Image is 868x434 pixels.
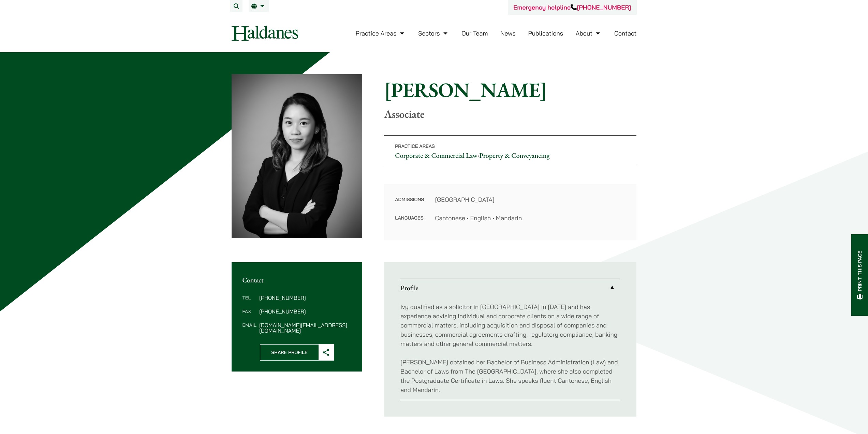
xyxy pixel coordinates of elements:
a: EN [251,3,266,9]
h2: Contact [242,276,352,284]
a: Publications [528,29,563,37]
span: Practice Areas [395,143,435,149]
img: Logo of Haldanes [232,26,298,41]
dt: Languages [395,213,424,223]
dd: [PHONE_NUMBER] [259,295,351,300]
p: [PERSON_NAME] obtained her Bachelor of Business Administration (Law) and Bachelor of Laws from Th... [400,358,620,394]
a: Our Team [461,29,488,37]
a: Contact [614,29,637,37]
dt: Email [242,322,256,333]
dt: Tel [242,295,256,309]
a: Profile [400,279,620,297]
dd: [DOMAIN_NAME][EMAIL_ADDRESS][DOMAIN_NAME] [259,322,351,333]
dt: Admissions [395,195,424,213]
dd: [PHONE_NUMBER] [259,309,351,314]
a: Corporate & Commercial Law [395,151,477,160]
a: Sectors [418,29,449,37]
button: Share Profile [260,344,334,361]
a: About [576,29,602,37]
a: Practice Areas [356,29,406,37]
span: Share Profile [260,345,319,360]
p: Associate [384,108,636,121]
dt: Fax [242,309,256,322]
a: Property & Conveyancing [479,151,549,160]
div: Profile [400,297,620,400]
h1: [PERSON_NAME] [384,78,636,102]
a: News [500,29,516,37]
p: • [384,135,636,166]
dd: [GEOGRAPHIC_DATA] [435,195,626,204]
a: Emergency helpline[PHONE_NUMBER] [513,3,631,11]
dd: Cantonese • English • Mandarin [435,213,626,223]
p: Ivy qualified as a solicitor in [GEOGRAPHIC_DATA] in [DATE] and has experience advising individua... [400,302,620,348]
